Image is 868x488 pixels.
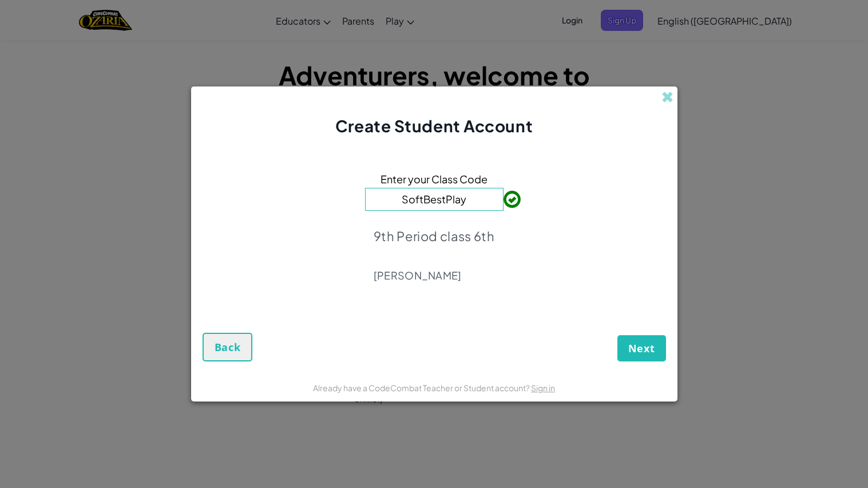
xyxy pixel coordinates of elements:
[531,383,555,393] a: Sign in
[628,341,655,355] span: Next
[215,340,241,354] span: Back
[335,116,533,136] span: Create Student Account
[313,383,531,393] span: Already have a CodeCombat Teacher or Student account?
[617,335,666,361] button: Next
[374,228,494,244] p: 9th Period class 6th
[374,269,494,282] p: [PERSON_NAME]
[381,171,487,187] span: Enter your Class Code
[203,333,253,361] button: Back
